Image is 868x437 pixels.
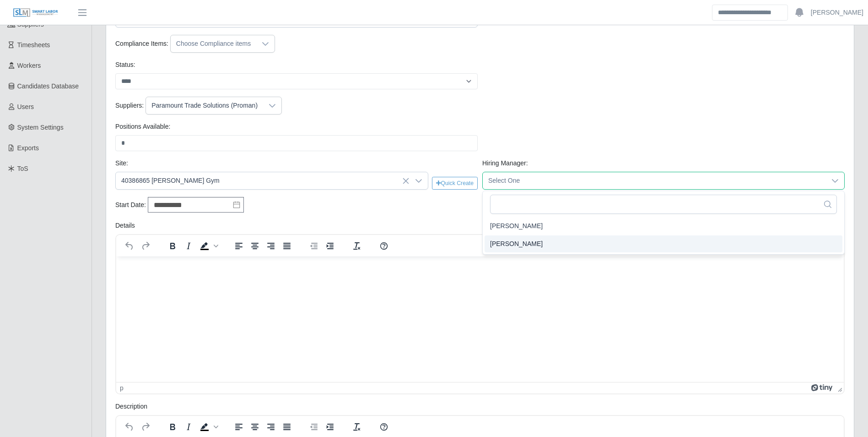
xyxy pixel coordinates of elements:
label: Site: [115,158,128,168]
span: ToS [17,165,28,172]
label: Positions Available: [115,122,170,131]
span: [PERSON_NAME] [490,239,543,249]
div: p [120,384,124,392]
button: Italic [181,421,196,433]
button: Justify [279,421,295,433]
button: Decrease indent [306,421,322,433]
span: Exports [17,144,39,152]
button: Help [376,240,392,252]
button: Italic [181,240,196,252]
button: Bold [165,421,180,433]
span: Select One [483,172,826,189]
button: Align right [263,421,279,433]
div: Background color Black [197,240,220,252]
div: Paramount Trade Solutions (Proman) [146,97,263,114]
span: Users [17,103,34,110]
button: Undo [122,421,137,433]
button: Align center [247,421,263,433]
label: Description [115,402,147,411]
li: Kris Scarfone [485,235,842,252]
button: Decrease indent [306,240,322,252]
label: Start Date: [115,200,146,210]
button: Align left [231,421,247,433]
label: Status: [115,60,135,70]
span: 40386865 Alvarado Gym [116,172,410,189]
li: Janet Thompson [485,218,842,235]
button: Align right [263,240,279,252]
button: Align left [231,240,247,252]
button: Clear formatting [349,240,365,252]
div: Choose Compliance items [171,35,256,52]
button: Clear formatting [349,421,365,433]
iframe: Rich Text Area [116,257,844,382]
div: Background color Black [197,421,220,433]
button: Justify [279,240,295,252]
span: System Settings [17,124,64,131]
input: Search [712,5,788,21]
span: [PERSON_NAME] [490,221,543,231]
label: Compliance Items: [115,39,168,49]
span: Candidates Database [17,82,79,90]
button: Increase indent [322,421,338,433]
button: Undo [122,240,137,252]
button: Help [376,421,392,433]
label: Hiring Manager: [482,158,528,168]
button: Bold [165,240,180,252]
button: Quick Create [432,177,478,190]
span: Timesheets [17,41,50,49]
label: Suppliers: [115,101,144,110]
button: Align center [247,240,263,252]
div: Press the Up and Down arrow keys to resize the editor. [834,382,844,393]
label: Details [115,221,135,230]
button: Increase indent [322,240,338,252]
button: Redo [138,240,153,252]
body: Rich Text Area. Press ALT-0 for help. [7,7,720,28]
a: Powered by Tiny [811,384,834,392]
button: Redo [138,421,153,433]
a: [PERSON_NAME] [811,8,863,17]
span: Workers [17,62,41,69]
img: SLM Logo [13,8,59,18]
